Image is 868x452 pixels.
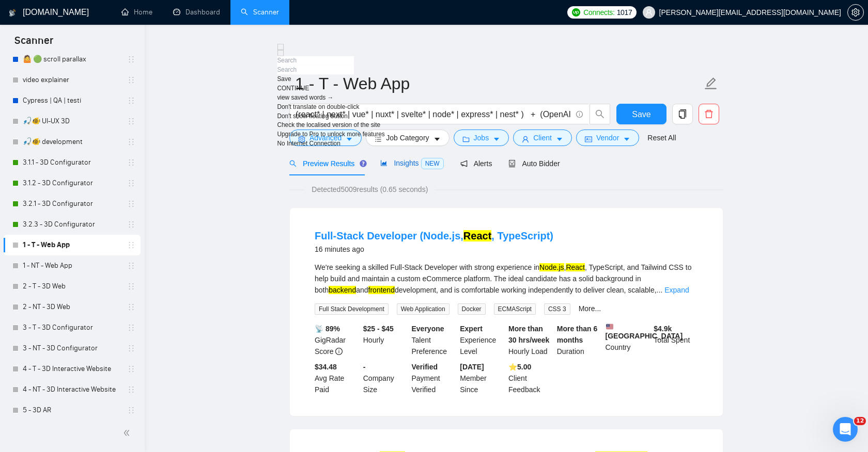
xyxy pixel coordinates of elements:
[296,108,571,121] input: Search Freelance Jobs...
[23,317,121,338] a: 3 - T - 3D Configurator
[241,8,279,17] a: searchScanner
[380,159,443,167] span: Insights
[23,152,121,173] a: 3.1.1 - 3D Configurator
[585,135,592,143] span: idcard
[127,262,135,270] span: holder
[533,132,552,143] span: Client
[315,262,698,296] div: We're seeking a skilled Full-Stack Developer with strong experience in , , TypeScript, and Tailwi...
[127,344,135,352] span: holder
[557,325,598,344] b: More than 6 months
[458,303,486,315] span: Docker
[335,348,343,355] span: info-circle
[673,109,692,119] span: copy
[579,304,601,313] a: More...
[583,7,614,18] span: Connects:
[127,96,135,105] span: holder
[23,214,121,235] a: 3.2.3 - 3D Configurator
[315,230,553,241] a: Full-Stack Developer (Node.js,React, TypeScript)
[23,49,121,70] a: 🤷 🟢 scroll parallax
[277,112,348,120] span: You won't see a floating translation button when you select text again.
[493,135,500,143] span: caret-down
[23,111,121,132] a: 🎣🐠 UI-UX 3D
[277,93,385,102] div: view saved words →
[463,230,491,241] mark: React
[544,303,570,315] span: CSS 3
[513,130,572,146] button: userClientcaret-down
[123,428,133,438] span: double-left
[329,286,356,294] mark: backend
[474,132,489,143] span: Jobs
[315,303,389,315] span: Full Stack Development
[508,325,549,344] b: More than 30 hrs/week
[127,179,135,187] span: holder
[23,400,121,421] a: 5 - 3D AR
[127,303,135,311] span: holder
[23,132,121,152] a: 🎣🐠 development
[645,9,653,16] span: user
[277,84,385,93] div: CONTINUE
[23,235,121,255] a: 1 - T - Web App
[410,323,458,357] div: Talent Preference
[454,130,509,146] button: folderJobscaret-down
[647,132,676,143] a: Reset All
[616,104,667,124] button: Save
[460,325,483,333] b: Expert
[359,159,368,168] div: Tooltip anchor
[617,7,632,18] span: 1017
[397,303,450,315] span: Web Application
[289,159,364,168] span: Preview Results
[127,241,135,249] span: holder
[127,220,135,229] span: holder
[623,135,630,143] span: caret-down
[127,406,135,414] span: holder
[295,71,702,96] input: Scanner name...
[289,160,297,167] span: search
[277,131,385,138] span: Upgrade to Pro to unlock more features
[412,363,438,371] b: Verified
[508,160,516,167] span: robot
[460,160,468,167] span: notification
[386,132,429,143] span: Job Category
[460,159,492,168] span: Alerts
[606,323,683,340] b: [GEOGRAPHIC_DATA]
[127,324,135,332] span: holder
[23,173,121,193] a: 3.1.2 - 3D Configurator
[652,323,700,357] div: Total Spent
[672,104,693,124] button: copy
[127,138,135,146] span: holder
[654,325,672,333] b: $ 4.9k
[458,361,506,395] div: Member Since
[23,359,121,379] a: 4 - T - 3D Interactive Website
[847,8,864,17] a: setting
[313,323,361,357] div: GigRadar Score
[460,363,484,371] b: [DATE]
[847,4,864,21] button: setting
[173,8,220,17] a: dashboardDashboard
[127,385,135,394] span: holder
[699,104,719,124] button: delete
[566,263,585,271] mark: React
[277,75,385,84] div: Save
[127,55,135,63] span: holder
[127,158,135,167] span: holder
[699,109,719,119] span: delete
[23,193,121,214] a: 3.2.1 - 3D Configurator
[576,130,639,146] button: idcardVendorcaret-down
[313,361,361,395] div: Avg Rate Paid
[363,363,366,371] b: -
[277,66,354,75] input: Search
[433,135,441,143] span: caret-down
[664,286,689,294] a: Expand
[508,363,531,371] b: ⭐️ 5.00
[304,184,435,195] span: Detected 5009 results (0.65 seconds)
[572,8,580,17] img: upwork-logo.png
[508,159,560,168] span: Auto Bidder
[315,325,340,333] b: 📡 89%
[368,286,395,294] mark: frontend
[506,361,555,395] div: Client Feedback
[23,338,121,359] a: 3 - NT - 3D Configurator
[539,263,564,271] mark: Node.js
[522,135,529,143] span: user
[277,103,360,110] span: You won't see a translation window when you double-click on a word again.
[494,303,536,315] span: ECMAScript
